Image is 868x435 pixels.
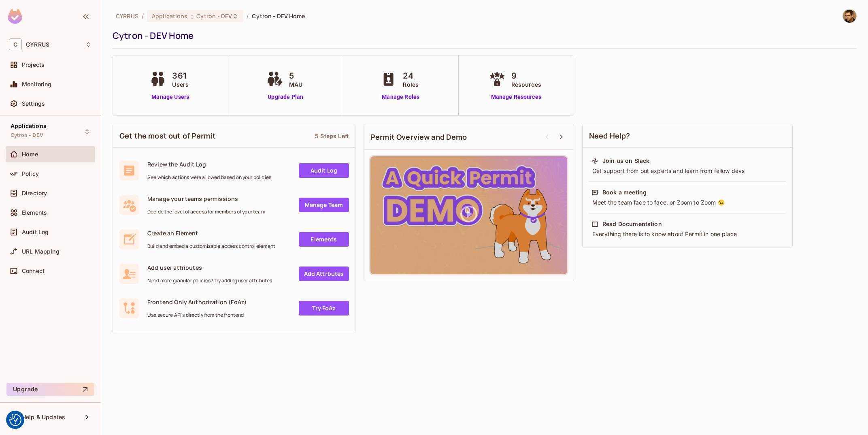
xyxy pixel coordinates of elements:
[22,62,45,68] span: Projects
[148,93,193,101] a: Manage Users
[379,93,423,101] a: Manage Roles
[315,132,349,140] div: 5 Steps Left
[147,243,275,249] span: Build and embed a customizable access control element
[26,41,49,48] span: Workspace: CYRRUS
[299,301,349,316] a: Try FoAz
[252,12,305,20] span: Cytron - DEV Home
[191,13,194,19] span: :
[22,414,65,420] span: Help & Updates
[172,70,189,82] span: 361
[22,81,52,87] span: Monitoring
[22,229,49,235] span: Audit Log
[152,12,188,20] span: Applications
[113,30,853,42] div: Cytron - DEV Home
[9,38,22,50] span: C
[116,12,138,20] span: the active workspace
[22,100,45,107] span: Settings
[6,383,94,396] button: Upgrade
[487,93,545,101] a: Manage Resources
[147,298,247,306] span: Frontend Only Authorization (FoAz)
[299,267,349,281] a: Add Attrbutes
[602,220,662,228] div: Read Documentation
[299,232,349,247] a: Elements
[147,160,271,168] span: Review the Audit Log
[147,174,271,181] span: See which actions were allowed based on your policies
[11,123,47,129] span: Applications
[403,70,419,82] span: 24
[119,131,216,141] span: Get the most out of Permit
[22,171,39,177] span: Policy
[147,209,265,215] span: Decide the level of access for members of your team
[196,12,232,20] span: Cytron - DEV
[247,12,249,20] li: /
[147,312,247,318] span: Use secure API's directly from the frontend
[22,209,47,216] span: Elements
[299,163,349,178] a: Audit Log
[511,70,541,82] span: 9
[147,264,272,271] span: Add user attributes
[299,198,349,212] a: Manage Team
[147,277,272,284] span: Need more granular policies? Try adding user attributes
[172,80,189,89] span: Users
[589,131,630,141] span: Need Help?
[11,132,43,139] span: Cytron - DEV
[22,151,38,158] span: Home
[289,80,302,89] span: MAU
[289,70,302,82] span: 5
[591,198,783,207] div: Meet the team face to face, or Zoom to Zoom 😉
[22,190,47,196] span: Directory
[142,12,144,20] li: /
[9,414,21,426] img: Revisit consent button
[265,93,306,101] a: Upgrade Plan
[370,132,467,142] span: Permit Overview and Demo
[843,9,856,23] img: Tomáš Jelínek
[511,80,541,89] span: Resources
[9,414,21,426] button: Consent Preferences
[602,157,649,165] div: Join us on Slack
[147,229,275,237] span: Create an Element
[403,80,419,89] span: Roles
[591,167,783,175] div: Get support from out experts and learn from fellow devs
[602,188,647,196] div: Book a meeting
[147,195,265,203] span: Manage your teams permissions
[22,268,45,274] span: Connect
[591,230,783,238] div: Everything there is to know about Permit in one place
[8,9,22,24] img: SReyMgAAAABJRU5ErkJggg==
[22,248,60,255] span: URL Mapping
